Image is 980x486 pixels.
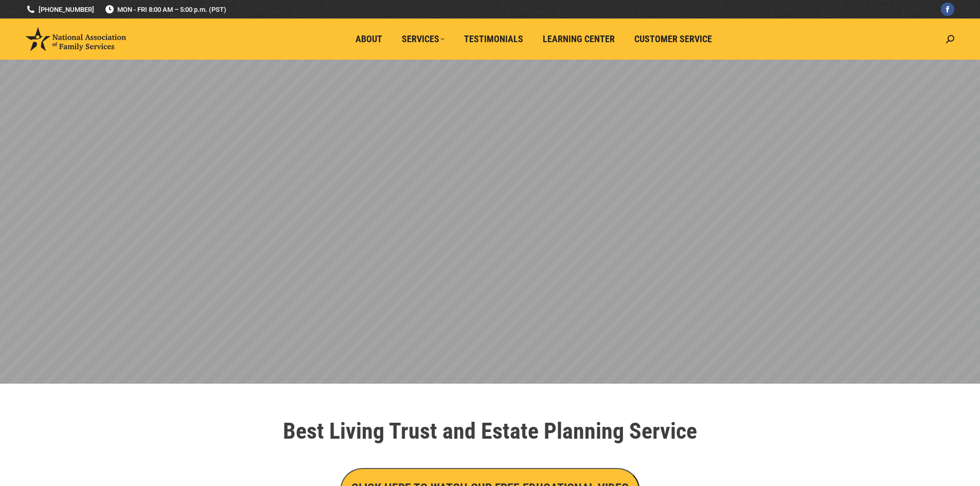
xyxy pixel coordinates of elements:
[26,5,94,14] a: [PHONE_NUMBER]
[941,3,954,16] a: Facebook page opens in new window
[26,27,126,51] img: National Association of Family Services
[634,33,712,45] span: Customer Service
[104,5,226,14] span: MON - FRI 8:00 AM – 5:00 p.m. (PST)
[348,29,389,49] a: About
[627,29,719,49] a: Customer Service
[457,29,530,49] a: Testimonials
[202,420,778,442] h1: Best Living Trust and Estate Planning Service
[355,33,382,45] span: About
[464,33,523,45] span: Testimonials
[402,33,444,45] span: Services
[543,33,615,45] span: Learning Center
[536,29,622,49] a: Learning Center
